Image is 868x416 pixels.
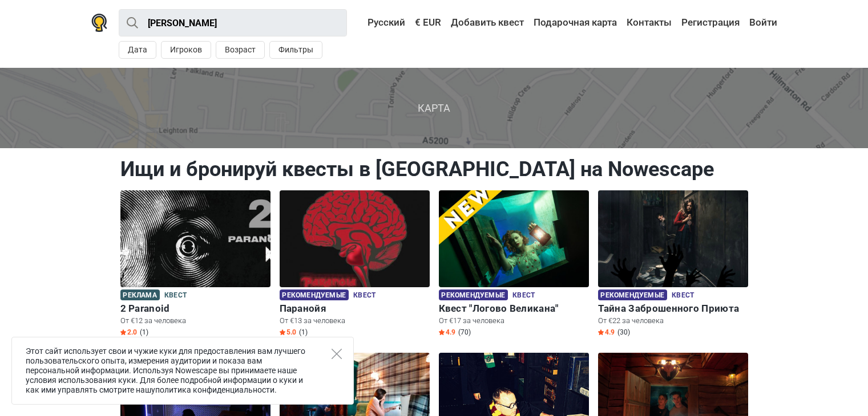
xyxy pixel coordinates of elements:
[439,328,455,337] span: 4.9
[439,316,589,326] p: От €17 за человека
[746,13,777,33] a: Войти
[120,329,126,335] img: Star
[120,316,271,326] p: От €12 за человека
[357,13,408,33] a: Русский
[598,289,667,300] span: Рекомендуемые
[439,303,589,315] h6: Квест "Логово Великана"
[120,190,271,339] a: 2 Paranoid Реклама Квест 2 Paranoid От €12 за человека Star2.0 (1)
[120,157,748,182] h1: Ищи и бронируй квесты в [GEOGRAPHIC_DATA] на Nowescape
[448,13,527,33] a: Добавить квест
[280,190,430,287] img: Паранойя
[120,190,271,287] img: 2 Paranoid
[164,289,187,302] span: Квест
[119,41,156,59] button: Дата
[353,289,376,302] span: Квест
[280,329,285,335] img: Star
[11,337,354,405] div: Этот сайт использует свои и чужие куки для предоставления вам лучшего пользовательского опыта, из...
[531,13,620,33] a: Подарочная карта
[120,289,160,300] span: Реклама
[439,190,589,287] img: Квест "Логово Великана"
[280,316,430,326] p: От €13 за человека
[598,303,748,315] h6: Тайна Заброшенного Приюта
[617,328,630,337] span: (30)
[280,328,296,337] span: 5.0
[458,328,471,337] span: (70)
[216,41,265,59] button: Возраст
[161,41,211,59] button: Игроков
[360,19,368,27] img: Русский
[91,14,107,32] img: Nowescape logo
[439,329,445,335] img: Star
[280,303,430,315] h6: Паранойя
[598,329,604,335] img: Star
[119,9,347,36] input: Попробуйте “Лондон”
[280,190,430,339] a: Паранойя Рекомендуемые Квест Паранойя От €13 за человека Star5.0 (1)
[512,289,535,302] span: Квест
[624,13,675,33] a: Контакты
[332,349,342,359] button: Close
[679,13,742,33] a: Регистрация
[120,303,271,315] h6: 2 Paranoid
[299,328,308,337] span: (1)
[598,190,748,287] img: Тайна Заброшенного Приюта
[598,316,748,326] p: От €22 за человека
[598,190,748,339] a: Тайна Заброшенного Приюта Рекомендуемые Квест Тайна Заброшенного Приюта От €22 за человека Star4....
[280,289,349,300] span: Рекомендуемые
[269,41,322,59] button: Фильтры
[672,289,694,302] span: Квест
[439,190,589,339] a: Квест "Логово Великана" Рекомендуемые Квест Квест "Логово Великана" От €17 за человека Star4.9 (70)
[439,289,508,300] span: Рекомендуемые
[598,328,615,337] span: 4.9
[140,328,148,337] span: (1)
[120,328,137,337] span: 2.0
[412,13,444,33] a: € EUR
